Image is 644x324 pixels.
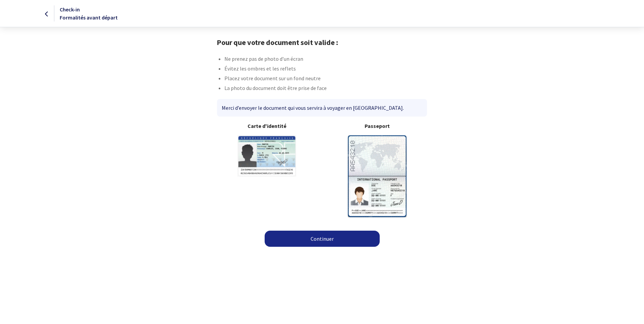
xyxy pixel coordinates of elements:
b: Carte d'identité [217,122,317,130]
li: Évitez les ombres et les reflets [224,64,427,74]
li: Placez votre document sur un fond neutre [224,74,427,84]
li: Ne prenez pas de photo d’un écran [224,55,427,64]
img: illuPasseport.svg [348,135,407,217]
span: Check-in Formalités avant départ [60,6,118,21]
a: Continuer [265,231,380,247]
img: illuCNI.svg [237,135,296,177]
div: Merci d’envoyer le document qui vous servira à voyager en [GEOGRAPHIC_DATA]. [217,99,427,117]
b: Passeport [327,122,427,130]
li: La photo du document doit être prise de face [224,84,427,94]
h1: Pour que votre document soit valide : [217,38,427,47]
